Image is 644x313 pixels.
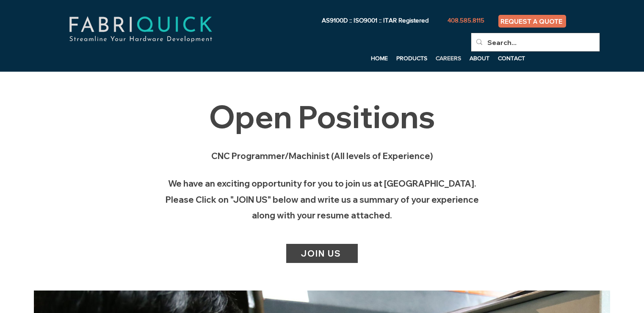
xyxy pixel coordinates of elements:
[498,15,566,28] a: REQUEST A QUOTE
[494,52,530,64] a: CONTACT
[322,17,428,24] span: AS9100D :: ISO9001 :: ITAR Registered
[286,244,358,263] a: JOIN US
[494,52,529,64] p: CONTACT
[166,194,479,221] span: Please Click on "JOIN US" below and write us a summary of your experience along with your resume ...
[465,52,494,64] a: ABOUT
[431,52,465,64] a: CAREERS
[38,7,243,52] img: fabriquick-logo-colors-adjusted.png
[211,151,433,161] span: CNC Programmer/Machinist (All levels of Experience)
[487,33,582,52] input: Search...
[367,52,392,64] a: HOME
[168,178,476,189] span: We have an exciting opportunity for you to join us at [GEOGRAPHIC_DATA].
[209,97,435,136] span: Open Positions
[500,17,562,25] span: REQUEST A QUOTE
[234,52,530,64] nav: Site
[448,17,484,24] span: 408.585.8115
[301,248,341,259] span: JOIN US
[392,52,431,64] a: PRODUCTS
